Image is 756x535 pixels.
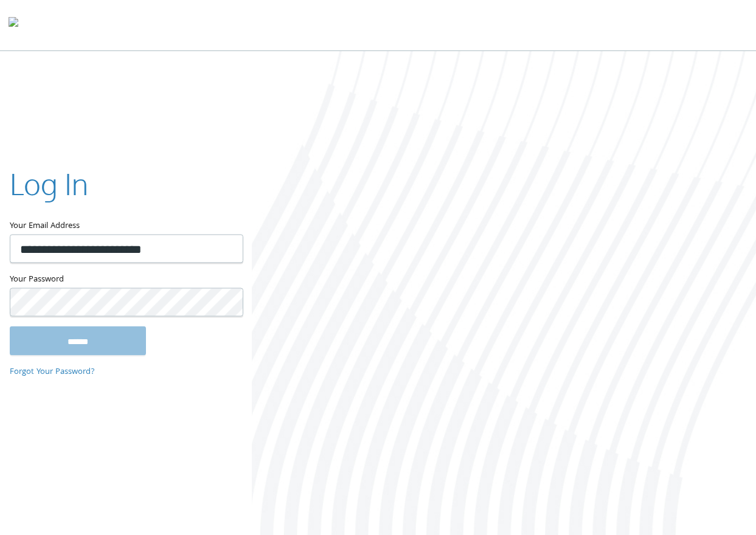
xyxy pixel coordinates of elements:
label: Your Password [10,273,242,288]
keeper-lock: Open Keeper Popup [219,295,234,309]
a: Forgot Your Password? [10,366,95,379]
img: todyl-logo-dark.svg [9,13,18,37]
keeper-lock: Open Keeper Popup [219,241,234,256]
h2: Log In [10,164,88,204]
